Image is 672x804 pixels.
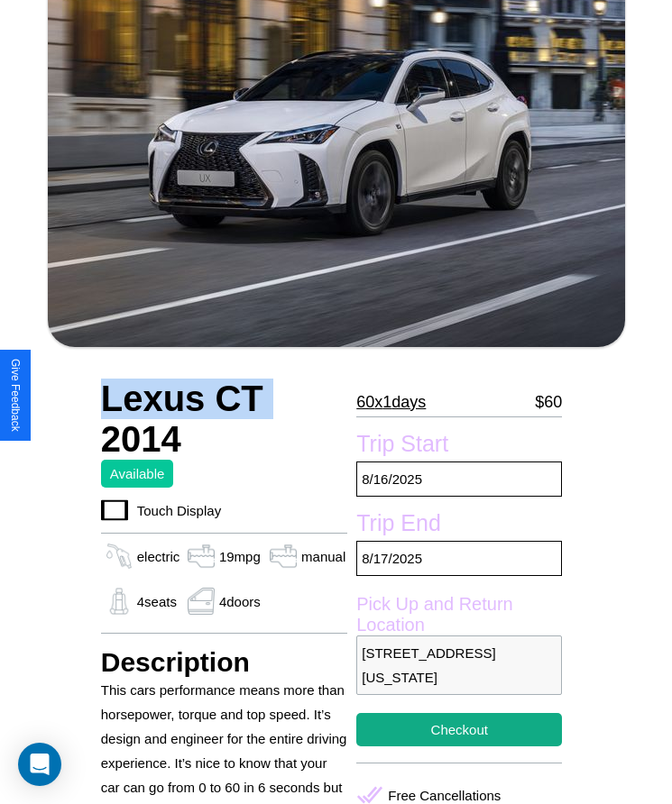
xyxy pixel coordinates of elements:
img: gas [183,543,219,570]
p: manual [301,544,345,569]
img: gas [265,543,301,570]
p: Available [110,461,165,486]
p: 4 seats [137,589,177,614]
label: Pick Up and Return Location [356,594,562,635]
p: 60 x 1 days [356,388,426,416]
p: 8 / 17 / 2025 [356,541,562,576]
button: Checkout [356,713,562,746]
img: gas [101,588,137,615]
img: gas [101,543,137,570]
p: 4 doors [219,589,261,614]
div: Give Feedback [9,359,22,432]
h2: Lexus CT 2014 [101,379,348,460]
label: Trip Start [356,431,562,461]
div: Open Intercom Messenger [18,743,61,786]
img: gas [183,588,219,615]
label: Trip End [356,510,562,541]
p: 19 mpg [219,544,261,569]
p: $ 60 [535,388,562,416]
p: [STREET_ADDRESS][US_STATE] [356,635,562,695]
p: electric [137,544,180,569]
p: 8 / 16 / 2025 [356,461,562,497]
h3: Description [101,647,348,678]
p: Touch Display [128,498,221,523]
